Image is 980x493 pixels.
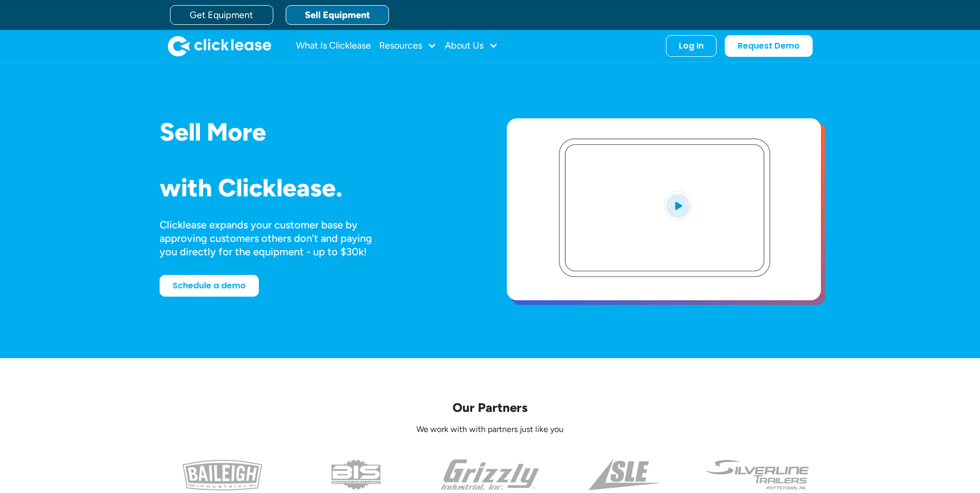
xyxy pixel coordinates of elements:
[160,118,474,146] h1: Sell More
[664,191,692,220] img: Blue play button logo on a light blue circular background
[168,36,271,56] a: home
[445,36,498,56] div: About Us
[286,5,389,25] a: Sell Equipment
[160,218,391,258] div: Clicklease expands your customer base by approving customers others don’t and paying you directly...
[705,459,811,490] img: undefined
[507,118,821,300] a: open lightbox
[379,36,437,56] div: Resources
[160,399,821,415] p: Our Partners
[160,424,821,435] p: We work with with partners just like you
[170,5,273,25] a: Get Equipment
[331,459,381,490] img: the logo for beaver industrial supply
[168,36,271,56] img: Clicklease logo
[182,459,262,490] img: baileigh logo
[679,41,704,51] div: Log In
[441,459,539,490] img: the grizzly industrial inc logo
[160,275,259,297] a: Schedule a demo
[725,35,813,57] a: Request Demo
[160,174,474,202] h1: with Clicklease.
[588,459,659,490] img: a black and white photo of the side of a triangle
[296,36,371,56] a: What Is Clicklease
